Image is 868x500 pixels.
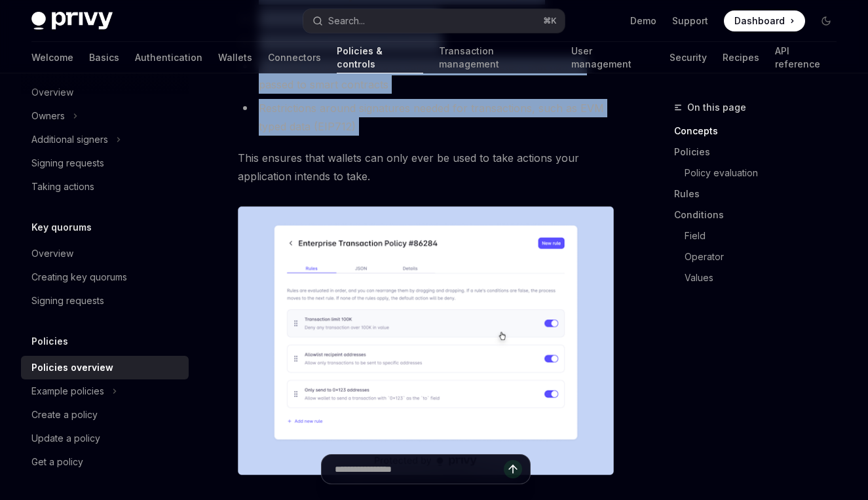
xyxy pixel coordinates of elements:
[685,267,847,288] a: Values
[31,360,113,375] div: Policies overview
[31,179,94,195] div: Taking actions
[31,407,98,423] div: Create a policy
[571,42,654,73] a: User management
[630,14,656,28] a: Demo
[723,42,759,73] a: Recipes
[89,42,119,73] a: Basics
[31,454,83,470] div: Get a policy
[674,121,847,142] a: Concepts
[328,13,365,29] div: Search...
[734,14,785,28] span: Dashboard
[21,356,189,379] a: Policies overview
[218,42,252,73] a: Wallets
[31,269,127,285] div: Creating key quorums
[21,289,189,313] a: Signing requests
[337,42,423,73] a: Policies & controls
[238,149,614,185] span: This ensures that wallets can only ever be used to take actions your application intends to take.
[31,132,108,147] div: Additional signers
[685,163,847,183] a: Policy evaluation
[685,225,847,246] a: Field
[21,242,189,265] a: Overview
[31,383,104,399] div: Example policies
[724,10,805,31] a: Dashboard
[21,450,189,474] a: Get a policy
[31,334,68,349] h5: Policies
[31,42,73,73] a: Welcome
[21,151,189,175] a: Signing requests
[238,99,614,136] li: Restrictions around signatures needed for transactions, such as EVM typed data (EIP712)
[672,14,708,28] a: Support
[238,57,614,94] li: Granular constraints around calldata and parameters that can be passed to smart contracts
[21,265,189,289] a: Creating key quorums
[31,12,113,30] img: dark logo
[268,42,321,73] a: Connectors
[543,16,557,26] span: ⌘ K
[21,175,189,199] a: Taking actions
[504,460,522,478] button: Send message
[31,293,104,309] div: Signing requests
[674,183,847,204] a: Rules
[775,42,837,73] a: API reference
[135,42,202,73] a: Authentication
[687,100,746,115] span: On this page
[674,204,847,225] a: Conditions
[31,220,92,235] h5: Key quorums
[670,42,707,73] a: Security
[303,9,565,33] button: Search...⌘K
[439,42,556,73] a: Transaction management
[685,246,847,267] a: Operator
[674,142,847,163] a: Policies
[238,206,614,475] img: Managing policies in the Privy Dashboard
[21,427,189,450] a: Update a policy
[31,246,73,261] div: Overview
[31,431,100,446] div: Update a policy
[31,108,65,124] div: Owners
[31,155,104,171] div: Signing requests
[21,403,189,427] a: Create a policy
[816,10,837,31] button: Toggle dark mode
